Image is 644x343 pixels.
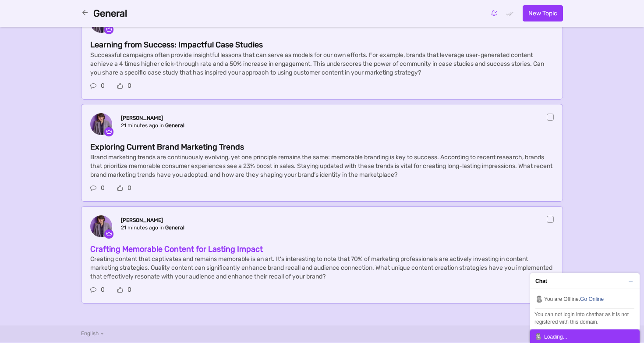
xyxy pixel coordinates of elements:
span: 0 [101,82,105,89]
time: 21 minutes ago [121,225,158,231]
a: General [165,225,184,231]
img: logo_orange.svg [14,14,21,21]
span: 0 [101,184,105,192]
span: 0 [127,286,131,293]
img: tab_keywords_by_traffic_grey.svg [87,51,94,58]
span: Learning from Success: Impactful Case Studies [90,40,263,50]
a: [PERSON_NAME] [121,114,163,122]
img: tab_domain_overview_orange.svg [24,51,31,58]
div: You are Offline. [535,294,634,303]
span: 0 [127,82,131,89]
div: Keywords by Traffic [97,52,148,57]
a: New Topic [523,5,563,21]
div: v 4.0.25 [25,14,43,21]
time: 21 minutes ago [121,122,158,129]
span: 0 [127,184,131,192]
img: CWheadshot1.png [90,215,112,237]
div: Domain: [DOMAIN_NAME] [23,23,96,30]
span: Crafting Memorable Content for Lasting Impact [90,244,263,254]
div: Domain Overview [33,52,78,57]
span: General [93,7,127,19]
a: Go Online [580,296,604,302]
div: Loading... [534,332,635,341]
span: New Topic [528,10,557,17]
img: CWheadshot1.png [90,113,112,135]
a: [PERSON_NAME] [121,217,163,224]
span: Chat [530,273,634,289]
span: 0 [101,286,105,293]
a: General [165,122,184,129]
div: You can not login into chatbar as it is not registered with this domain. [530,309,640,329]
span: English [81,330,99,336]
img: website_grey.svg [14,23,21,30]
span: Exploring Current Brand Marketing Trends [90,142,244,152]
